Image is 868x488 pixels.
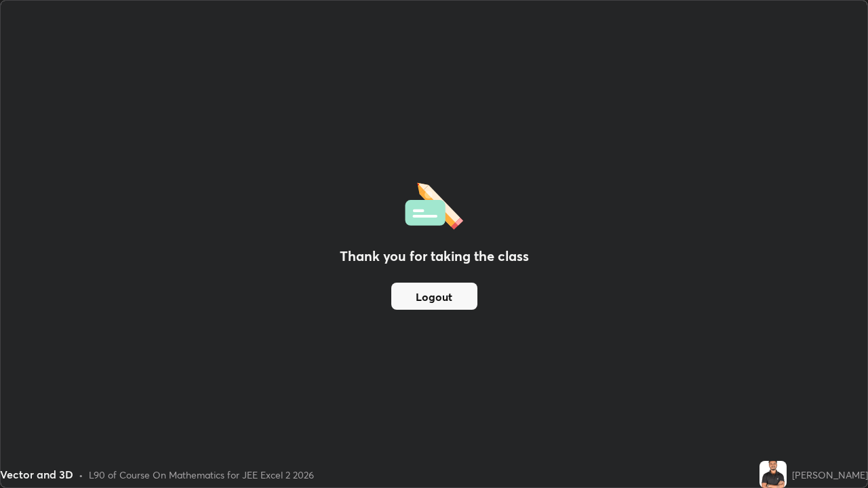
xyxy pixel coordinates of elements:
[89,468,314,482] div: L90 of Course On Mathematics for JEE Excel 2 2026
[391,283,477,310] button: Logout
[340,246,529,266] h2: Thank you for taking the class
[759,461,787,488] img: 8a5640520d1649759a523a16a6c3a527.jpg
[79,468,83,482] div: •
[405,178,463,230] img: offlineFeedback.1438e8b3.svg
[792,468,868,482] div: [PERSON_NAME]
